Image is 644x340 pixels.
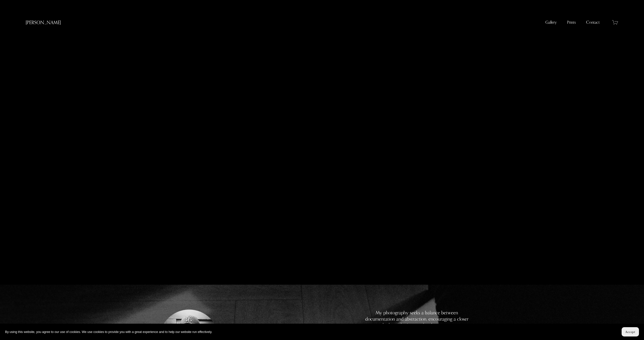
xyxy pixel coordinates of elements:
[625,330,635,334] span: Accept
[545,19,557,25] a: Gallery
[361,310,472,328] h4: My photography seeks a balance between documentation and abstraction, encouraging a closer look a...
[26,19,61,25] a: [PERSON_NAME]
[622,327,639,336] button: Accept
[586,19,600,25] a: Contact
[612,19,618,26] a: 0 items in cart
[567,19,576,25] a: Prints
[5,329,212,334] p: By using this website, you agree to our use of cookies. We use cookies to provide you with a grea...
